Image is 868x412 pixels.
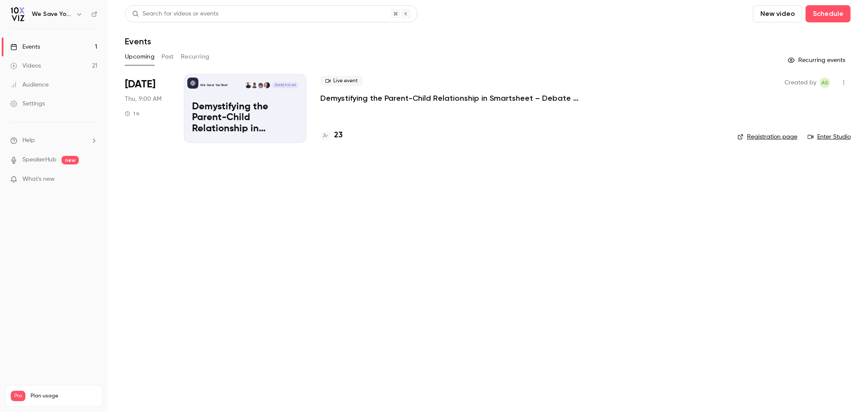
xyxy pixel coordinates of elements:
[125,77,155,91] span: [DATE]
[784,53,851,67] button: Recurring events
[251,82,257,88] img: Ayelet Weiner
[320,93,579,103] a: Demystifying the Parent-Child Relationship in Smartsheet – Debate at the Dinner Table
[738,133,797,141] a: Registration page
[10,81,49,89] div: Audience
[125,50,155,64] button: Upcoming
[125,36,151,46] h1: Events
[10,99,45,108] div: Settings
[272,82,298,88] span: [DATE] 9:00 AM
[320,76,363,86] span: Live event
[22,175,55,184] span: What's new
[62,156,79,164] span: new
[200,83,228,87] p: We Save You Time!
[334,130,343,141] h4: 23
[784,77,816,88] span: Created by
[10,136,97,145] li: help-dropdown-opener
[125,74,170,143] div: Sep 4 Thu, 9:00 AM (America/Denver)
[10,62,41,70] div: Videos
[10,43,40,51] div: Events
[192,102,298,135] p: Demystifying the Parent-Child Relationship in Smartsheet – Debate at the Dinner Table
[753,5,802,22] button: New video
[87,176,97,183] iframe: Noticeable Trigger
[31,393,97,400] span: Plan usage
[22,155,56,164] a: SpeakerHub
[245,82,251,88] img: Dustin Wise
[22,136,35,145] span: Help
[820,77,830,88] span: Ashley Sage
[181,50,210,64] button: Recurring
[821,77,828,88] span: AS
[257,82,263,88] img: Dansong Wang
[184,74,307,143] a: Demystifying the Parent-Child Relationship in Smartsheet – Debate at the Dinner Table We Save You...
[125,95,161,103] span: Thu, 9:00 AM
[125,110,139,117] div: 1 h
[320,130,343,141] a: 23
[806,5,851,22] button: Schedule
[11,391,25,401] span: Pro
[264,82,270,88] img: Jennifer Jones
[808,133,851,141] a: Enter Studio
[132,9,218,19] div: Search for videos or events
[11,7,25,21] img: We Save You Time!
[161,50,174,64] button: Past
[32,10,72,19] h6: We Save You Time!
